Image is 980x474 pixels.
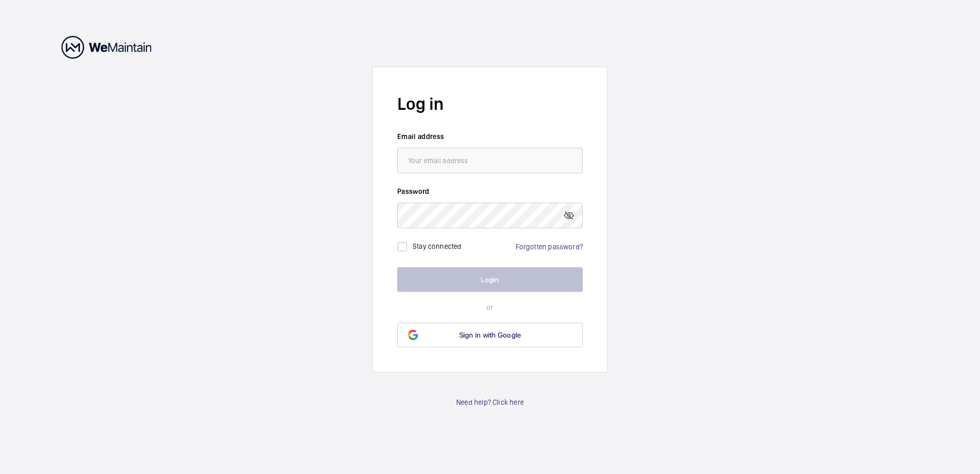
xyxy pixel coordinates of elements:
[397,186,583,196] label: Password
[459,331,521,339] span: Sign in with Google
[397,92,583,116] h2: Log in
[397,302,583,312] p: or
[456,397,524,407] a: Need help? Click here
[397,148,583,173] input: Your email address
[397,131,583,142] label: Email address
[516,243,583,251] a: Forgotten password?
[413,242,462,250] label: Stay connected
[397,267,583,292] button: Login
